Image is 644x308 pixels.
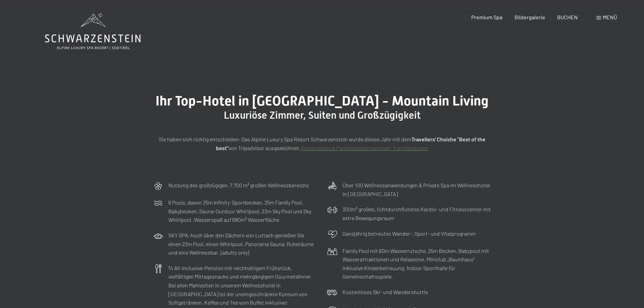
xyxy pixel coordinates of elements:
p: Family Pool mit 60m Wasserrutsche, 25m Becken, Babypool mit Wasserattraktionen und Relaxzone. Min... [342,246,491,281]
p: Nutzung des großzügigen, 7.700 m² großen Wellnessbereichs [168,181,309,190]
span: Ihr Top-Hotel in [GEOGRAPHIC_DATA] - Mountain Living [156,93,488,109]
p: 300m² großes, lichtdurchflutetes Kardio- und Fitnesscenter mit extra Bewegungsraum [342,205,491,222]
a: Bildergalerie [515,14,545,20]
p: 6 Pools, davon 25m Infinity-Sportbecken, 25m Family Pool, Babybecken, Sauna-Outdoor Whirlpool, 23... [168,198,317,224]
p: ¾ All-inclusive-Pension mit reichhaltigem Frühstück, vielfältigen Mittagssnacks und mehrgängigem ... [168,264,317,307]
p: Sie haben sich richtig entschieden: Das Alpine Luxury Spa Resort Schwarzenstein wurde dieses Jahr... [153,135,491,152]
span: Menü [603,14,617,20]
a: Kinderpreise & Familienkonbinationen- Familiensuiten [301,145,428,151]
strong: Travellers' Choiche "Best of the best" [216,136,485,151]
p: SKY SPA: hoch über den Dächern von Luttach genießen Sie einen 23m Pool, einen Whirlpool, Panorama... [168,231,317,257]
a: Premium Spa [471,14,502,20]
a: BUCHEN [557,14,578,20]
span: Luxuriöse Zimmer, Suiten und Großzügigkeit [224,109,421,121]
p: Über 100 Wellnessanwendungen & Private Spa im Wellnesshotel in [GEOGRAPHIC_DATA] [342,181,491,198]
p: Kostenloses Ski- und Wandershuttle [342,288,428,297]
p: Ganzjährig betreutes Wander-, Sport- und Vitalprogramm [342,229,476,238]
